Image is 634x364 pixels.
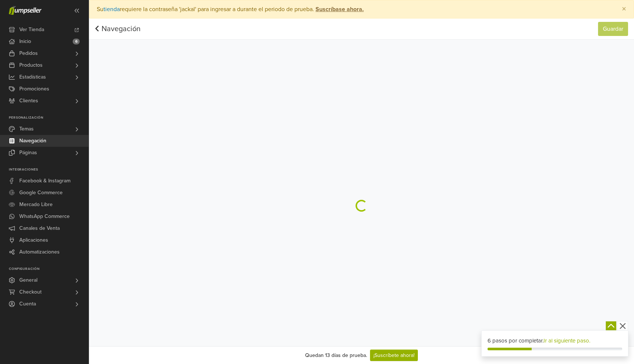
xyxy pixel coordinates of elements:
span: Clientes [19,95,38,107]
span: Ver Tienda [19,24,44,36]
p: Integraciones [9,168,89,172]
span: Navegación [19,135,46,147]
span: Facebook & Instagram [19,175,70,187]
a: Ir al siguiente paso. [544,337,590,344]
span: Promociones [19,83,49,95]
span: Mercado Libre [19,199,53,211]
span: Aplicaciones [19,234,48,246]
strong: Suscríbase ahora. [316,6,364,13]
a: Navegación [95,24,141,33]
span: Temas [19,123,34,135]
a: tienda [103,6,120,13]
button: Close [614,0,634,18]
span: WhatsApp Commerce [19,211,70,222]
span: Cuenta [19,298,36,310]
p: Configuración [9,267,89,271]
span: Pedidos [19,47,38,59]
div: Quedan 13 días de prueba. [305,351,367,359]
p: Personalización [9,116,89,120]
span: Checkout [19,286,42,298]
span: × [622,4,626,14]
a: Suscríbase ahora. [314,6,364,13]
span: Inicio [19,36,31,47]
span: General [19,274,37,286]
a: ¡Suscríbete ahora! [370,350,418,361]
span: Canales de Venta [19,222,60,234]
div: 6 pasos por completar. [488,337,623,345]
span: Automatizaciones [19,246,60,258]
span: 6 [73,39,80,44]
span: Páginas [19,147,37,159]
span: Estadísticas [19,71,46,83]
button: Guardar [598,22,628,36]
span: Productos [19,59,43,71]
span: Google Commerce [19,187,63,199]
